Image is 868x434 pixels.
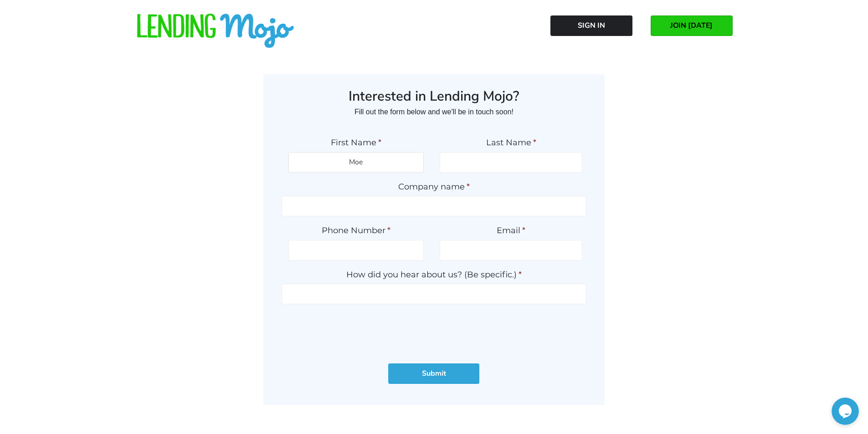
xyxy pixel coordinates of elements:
span: JOIN [DATE] [670,21,713,30]
a: Sign In [550,15,632,36]
h3: Interested in Lending Mojo? [282,88,586,105]
label: Last Name [440,138,582,148]
label: Email [440,225,582,236]
span: Sign In [578,21,605,30]
label: How did you hear about us? (Be specific.) [282,270,586,280]
label: First Name [288,138,424,148]
iframe: chat widget [832,398,859,425]
p: Fill out the form below and we'll be in touch soon! [282,105,586,119]
a: JOIN [DATE] [651,15,733,36]
img: lm-horizontal-logo [136,14,295,49]
input: Submit [388,363,479,384]
label: Company name [282,182,586,192]
label: Phone Number [288,225,424,236]
iframe: reCAPTCHA [365,313,503,349]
